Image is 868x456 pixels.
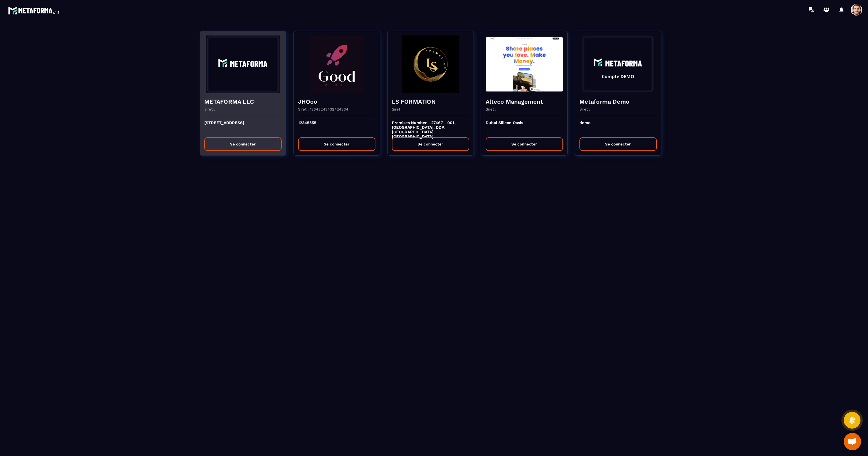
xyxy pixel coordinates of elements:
[844,433,861,450] a: Mở cuộc trò chuyện
[486,137,563,151] button: Se connecter
[392,98,469,106] h4: LS FORMATION
[204,107,215,111] p: Siret :
[392,137,469,151] button: Se connecter
[298,137,375,151] button: Se connecter
[579,120,657,133] p: demo
[204,98,282,106] h4: METAFORMA LLC
[204,120,282,133] p: [STREET_ADDRESS]
[579,107,590,111] p: Siret :
[392,120,469,133] p: Premises Number - 27467 - 001 , [GEOGRAPHIC_DATA], DDP, [GEOGRAPHIC_DATA], [GEOGRAPHIC_DATA]
[579,35,657,93] img: funnel-background
[486,98,563,106] h4: Alteco Management
[298,98,375,106] h4: JHOoo
[486,107,496,111] p: Siret :
[392,107,403,111] p: Siret :
[298,120,375,133] p: 12345555
[392,35,469,93] img: funnel-background
[298,107,348,111] p: Siret : 12343243432424234
[298,35,375,93] img: funnel-background
[204,137,282,151] button: Se connecter
[8,5,60,16] img: logo
[579,98,657,106] h4: Metaforma Demo
[579,137,657,151] button: Se connecter
[486,120,563,133] p: Dubai Silicon Oasis
[486,35,563,93] img: funnel-background
[204,35,282,93] img: funnel-background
